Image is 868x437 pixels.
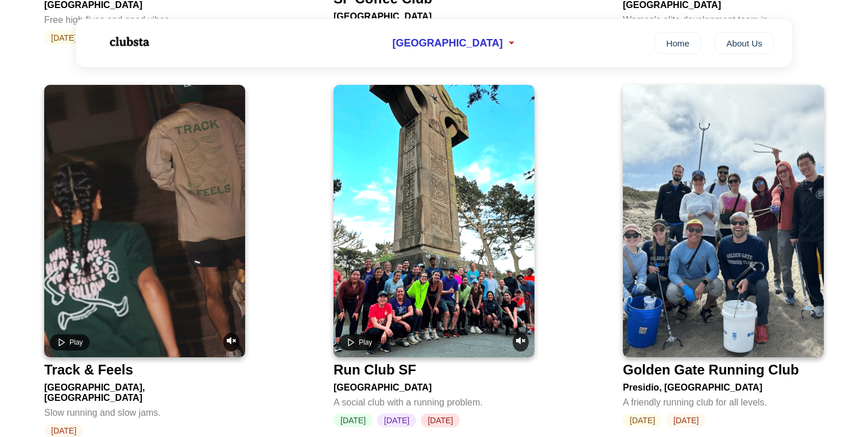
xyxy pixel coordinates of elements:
div: Slow running and slow jams. [44,403,245,418]
div: Presidio, [GEOGRAPHIC_DATA] [623,378,824,393]
button: Play video [50,334,90,350]
span: [DATE] [334,413,373,427]
span: [DATE] [623,413,662,427]
a: Play videoUnmute videoRun Club SF[GEOGRAPHIC_DATA]A social club with a running problem.[DATE][DAT... [334,85,534,427]
div: A friendly running club for all levels. [623,393,824,408]
span: Play [69,338,83,346]
button: Unmute video [223,333,239,352]
div: Track & Feels [44,362,133,378]
img: Golden Gate Running Club [623,85,824,357]
div: [GEOGRAPHIC_DATA] [334,378,534,393]
div: [GEOGRAPHIC_DATA], [GEOGRAPHIC_DATA] [44,378,245,403]
div: Run Club SF [334,362,416,378]
img: Logo [94,28,163,56]
button: Unmute video [513,333,529,352]
a: Golden Gate Running ClubGolden Gate Running ClubPresidio, [GEOGRAPHIC_DATA]A friendly running clu... [623,85,824,427]
div: [GEOGRAPHIC_DATA] [334,7,534,22]
div: A social club with a running problem. [334,393,534,408]
span: [DATE] [421,413,460,427]
a: Home [654,32,701,54]
button: Play video [339,334,379,350]
span: [DATE] [377,413,416,427]
a: About Us [715,32,774,54]
span: [GEOGRAPHIC_DATA] [392,37,502,49]
div: Golden Gate Running Club [623,362,799,378]
span: [DATE] [666,413,706,427]
span: Play [359,338,372,346]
